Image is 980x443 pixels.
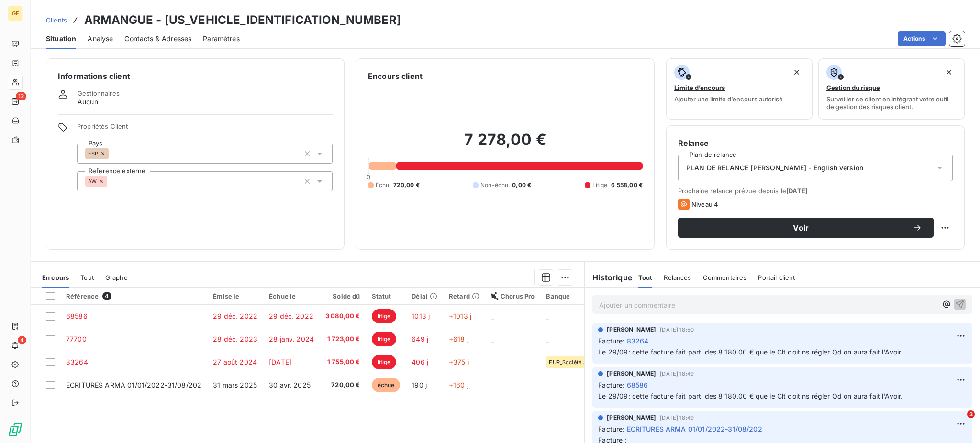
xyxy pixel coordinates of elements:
[592,181,608,189] span: Litige
[818,58,965,120] button: Gestion du risqueSurveiller ce client en intégrant votre outil de gestion des risques client.
[598,424,624,434] span: Facture :
[8,6,23,21] div: GF
[627,380,648,390] span: 68586
[213,335,257,343] span: 28 déc. 2023
[372,355,397,369] span: litige
[758,274,795,281] span: Portail client
[66,381,201,389] span: ECRITURES ARMA 01/01/2022-31/08/202
[213,358,257,366] span: 27 août 2024
[898,31,946,46] button: Actions
[638,274,653,281] span: Tout
[967,410,975,418] span: 3
[66,335,87,343] span: 77700
[102,292,111,300] span: 4
[213,381,257,389] span: 31 mars 2025
[703,274,747,281] span: Commentaires
[546,292,594,300] div: Banque
[107,177,115,186] input: Ajouter une valeur
[124,34,191,44] span: Contacts & Adresses
[826,95,957,111] span: Surveiller ce client en intégrant votre outil de gestion des risques client.
[372,309,397,323] span: litige
[412,358,428,366] span: 406 j
[367,173,370,181] span: 0
[42,274,69,281] span: En cours
[325,357,360,367] span: 1 755,00 €
[269,335,314,343] span: 28 janv. 2024
[16,92,26,100] span: 12
[546,381,549,389] span: _
[449,312,471,320] span: +1013 j
[412,312,430,320] span: 1013 j
[598,348,902,356] span: Le 29/09: cette facture fait parti des 8 180.00 € que le Clt doit ns régler Qd on aura fait l'Avoir.
[105,274,128,281] span: Graphe
[393,181,420,189] span: 720,00 €
[546,335,549,343] span: _
[611,181,643,189] span: 6 558,00 €
[412,381,427,389] span: 190 j
[627,424,762,434] span: ECRITURES ARMA 01/01/2022-31/08/202
[46,34,76,44] span: Situation
[213,292,257,300] div: Émise le
[269,292,314,300] div: Échue le
[269,358,291,366] span: [DATE]
[674,95,783,103] span: Ajouter une limite d’encours autorisé
[269,381,311,389] span: 30 avr. 2025
[88,178,97,184] span: AW
[598,380,624,390] span: Facture :
[678,137,953,149] h6: Relance
[412,335,428,343] span: 649 j
[449,358,469,366] span: +375 j
[691,200,718,208] span: Niveau 4
[491,358,494,366] span: _
[88,34,113,44] span: Analyse
[325,292,360,300] div: Solde dû
[84,11,401,29] h3: ARMANGUE - [US_VEHICLE_IDENTIFICATION_NUMBER]
[18,336,26,344] span: 4
[598,392,902,400] span: Le 29/09: cette facture fait parti des 8 180.00 € que le Clt doit ns régler Qd on aura fait l'Avoir.
[203,34,240,44] span: Paramètres
[491,292,535,300] div: Chorus Pro
[627,336,649,346] span: 83264
[77,122,333,136] span: Propriétés Client
[66,292,201,300] div: Référence
[325,380,360,390] span: 720,00 €
[66,358,88,366] span: 83264
[607,413,656,422] span: [PERSON_NAME]
[660,371,694,377] span: [DATE] 18:49
[449,292,479,300] div: Retard
[412,292,437,300] div: Délai
[585,272,633,283] h6: Historique
[213,312,257,320] span: 29 déc. 2022
[549,359,591,365] span: EUR_Société Générale
[109,149,116,158] input: Ajouter une valeur
[449,335,468,343] span: +618 j
[66,312,88,320] span: 68586
[325,334,360,344] span: 1 723,00 €
[46,15,67,25] a: Clients
[786,187,808,195] span: [DATE]
[546,312,549,320] span: _
[598,336,624,346] span: Facture :
[678,187,953,195] span: Prochaine relance prévue depuis le
[607,369,656,378] span: [PERSON_NAME]
[491,381,494,389] span: _
[88,151,98,156] span: ESP
[368,130,643,159] h2: 7 278,00 €
[46,16,67,24] span: Clients
[8,422,23,437] img: Logo LeanPay
[372,332,397,346] span: litige
[678,218,934,238] button: Voir
[78,89,120,97] span: Gestionnaires
[491,312,494,320] span: _
[690,224,913,232] span: Voir
[78,97,98,107] span: Aucun
[666,58,813,120] button: Limite d’encoursAjouter une limite d’encours autorisé
[947,410,970,433] iframe: Intercom live chat
[58,70,333,82] h6: Informations client
[491,335,494,343] span: _
[664,274,691,281] span: Relances
[325,311,360,321] span: 3 080,00 €
[607,325,656,334] span: [PERSON_NAME]
[660,415,694,421] span: [DATE] 18:49
[269,312,313,320] span: 29 déc. 2022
